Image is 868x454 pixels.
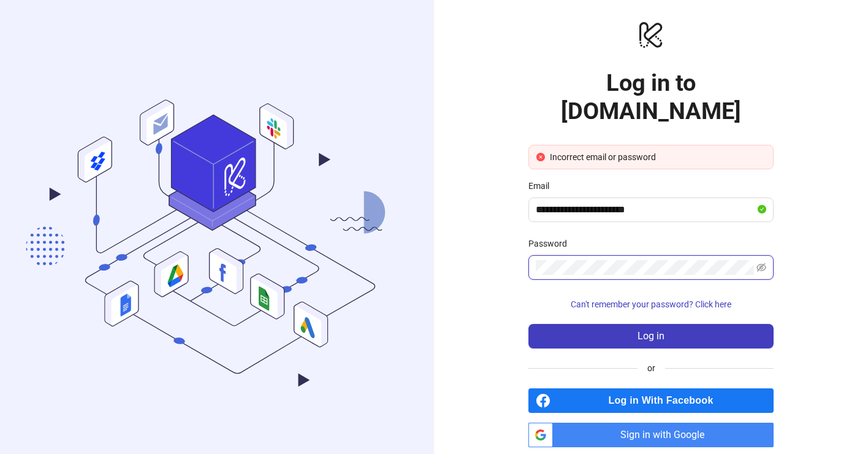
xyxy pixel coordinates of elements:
input: Password [536,260,754,275]
a: Can't remember your password? Click here [528,299,774,309]
span: close-circle [536,153,545,161]
span: Log in [638,331,664,342]
a: Log in With Facebook [528,388,774,413]
span: or [638,361,665,375]
h1: Log in to [DOMAIN_NAME] [528,69,774,125]
a: Sign in with Google [528,423,774,447]
button: Can't remember your password? Click here [528,294,774,314]
label: Email [528,179,557,193]
button: Log in [528,324,774,348]
span: Sign in with Google [558,423,774,447]
span: eye-invisible [756,263,766,272]
input: Email [536,202,755,217]
div: Incorrect email or password [550,150,766,164]
span: Can't remember your password? Click here [571,299,731,309]
label: Password [528,237,575,250]
span: Log in With Facebook [555,388,774,413]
